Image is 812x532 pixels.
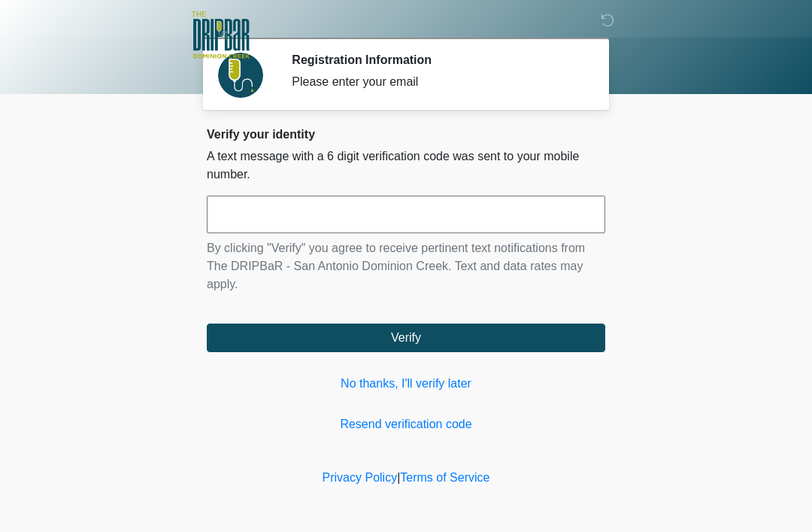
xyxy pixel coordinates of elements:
img: The DRIPBaR - San Antonio Dominion Creek Logo [192,11,250,61]
button: Verify [207,324,605,352]
a: Privacy Policy [323,471,398,484]
div: Please enter your email [292,73,583,91]
a: | [397,471,400,484]
a: No thanks, I'll verify later [207,375,605,393]
p: A text message with a 6 digit verification code was sent to your mobile number. [207,147,605,184]
a: Terms of Service [400,471,489,484]
a: Resend verification code [207,415,605,433]
p: By clicking "Verify" you agree to receive pertinent text notifications from The DRIPBaR - San Ant... [207,239,605,293]
img: Agent Avatar [218,53,263,98]
h2: Verify your identity [207,127,605,141]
